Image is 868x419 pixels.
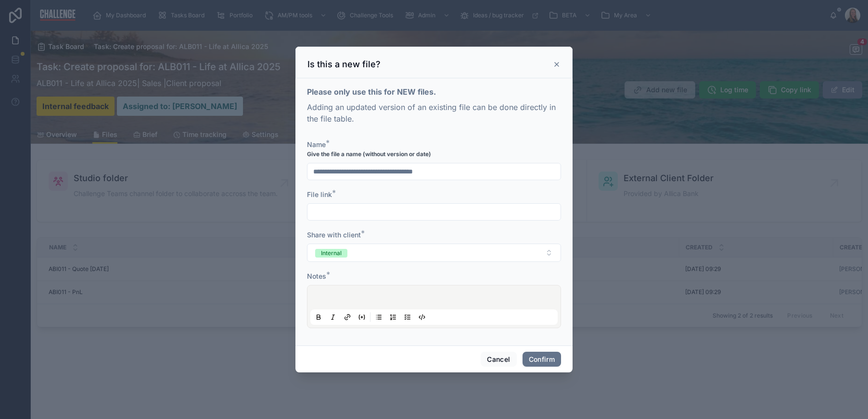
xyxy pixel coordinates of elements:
[481,352,516,367] button: Cancel
[307,231,361,239] span: Share with client
[307,101,561,124] p: Adding an updated version of an existing file can be done directly in the file table.
[307,150,431,158] strong: Give the file a name (without version or date)
[523,352,561,367] button: Confirm
[307,190,332,198] span: File link
[307,272,326,280] span: Notes
[307,244,561,262] button: Select Button
[307,140,326,148] span: Name
[307,87,436,97] strong: Please only use this for NEW files.
[321,249,342,258] div: Internal
[307,59,381,70] h3: Is this a new file?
